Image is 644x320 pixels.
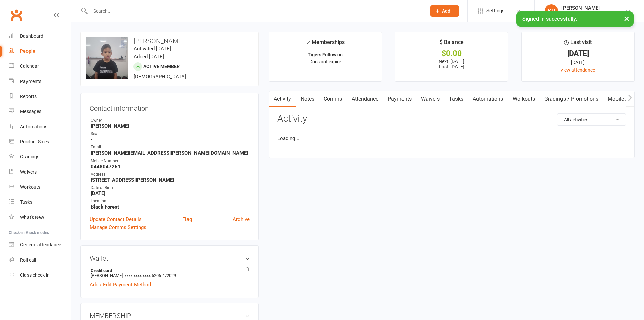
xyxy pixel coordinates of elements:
h3: Wallet [90,255,250,262]
li: Loading... [277,134,626,142]
span: Settings [486,3,505,18]
span: [DEMOGRAPHIC_DATA] [133,74,186,80]
div: Last visit [564,38,592,50]
a: Waivers [9,165,71,180]
strong: Black Forest [91,204,250,210]
strong: Tigers Follow on [308,52,343,57]
div: Location [91,198,250,204]
strong: [STREET_ADDRESS][PERSON_NAME] [91,177,250,183]
input: Search... [88,6,422,16]
a: Clubworx [8,7,25,24]
a: view attendance [561,67,595,73]
a: Notes [296,91,319,107]
div: People [20,48,35,54]
i: ✓ [306,39,310,46]
div: Workouts [20,184,40,190]
a: Messages [9,104,71,119]
a: Automations [9,119,71,134]
div: Southside Muay Thai & Fitness [561,11,625,17]
div: KH [545,4,558,18]
a: General attendance kiosk mode [9,237,71,253]
a: Comms [319,91,347,107]
strong: [PERSON_NAME] [91,123,250,129]
time: Added [DATE] [133,54,164,60]
button: Add [430,5,459,17]
div: Messages [20,109,41,114]
a: Workouts [508,91,540,107]
div: Calendar [20,63,39,69]
a: Attendance [347,91,383,107]
p: Next: [DATE] Last: [DATE] [401,59,502,70]
div: Owner [91,117,250,124]
div: Dashboard [20,33,43,39]
div: Product Sales [20,139,49,144]
strong: [DATE] [91,190,250,196]
a: Roll call [9,253,71,268]
a: Class kiosk mode [9,268,71,283]
strong: [PERSON_NAME][EMAIL_ADDRESS][PERSON_NAME][DOMAIN_NAME] [91,150,250,156]
div: Gradings [20,154,39,159]
span: 1/2029 [163,273,176,278]
a: Payments [383,91,416,107]
a: Gradings / Promotions [540,91,603,107]
a: Activity [269,91,296,107]
div: [DATE] [528,59,628,66]
div: Date of Birth [91,185,250,191]
a: Update Contact Details [90,215,142,223]
div: $ Balance [440,38,464,50]
a: Flag [182,215,192,223]
div: Tasks [20,199,32,205]
div: Roll call [20,257,36,263]
a: Waivers [416,91,444,107]
a: Workouts [9,180,71,195]
div: Automations [20,124,47,129]
strong: Credit card [91,268,246,273]
a: People [9,44,71,59]
a: Gradings [9,149,71,165]
a: What's New [9,210,71,225]
button: × [621,11,633,26]
img: image1743202469.png [86,37,128,79]
span: xxxx xxxx xxxx 5206 [124,273,161,278]
div: [DATE] [528,50,628,57]
a: Reports [9,89,71,104]
strong: - [91,136,250,142]
div: Memberships [306,38,345,50]
a: Payments [9,74,71,89]
h3: MEMBERSHIP [90,312,250,319]
h3: [PERSON_NAME] [86,37,253,45]
time: Activated [DATE] [133,46,171,52]
strong: 0448047251 [91,164,250,170]
div: Payments [20,79,41,84]
span: Does not expire [309,59,341,64]
div: [PERSON_NAME] [561,5,625,11]
a: Archive [233,215,250,223]
a: Dashboard [9,29,71,44]
a: Mobile App [603,91,639,107]
div: Sex [91,131,250,137]
span: Active member [143,64,180,69]
h3: Activity [277,113,626,124]
a: Calendar [9,59,71,74]
span: Add [442,8,450,14]
h3: Contact information [90,102,250,112]
div: $0.00 [401,50,502,57]
div: Class check-in [20,272,50,278]
div: Waivers [20,169,37,175]
div: Mobile Number [91,158,250,164]
span: Signed in successfully. [522,16,577,22]
div: Address [91,171,250,178]
a: Tasks [444,91,468,107]
div: Email [91,144,250,150]
a: Automations [468,91,508,107]
a: Product Sales [9,134,71,149]
a: Add / Edit Payment Method [90,281,151,289]
div: General attendance [20,242,61,247]
li: [PERSON_NAME] [90,267,250,279]
div: What's New [20,215,44,220]
a: Tasks [9,195,71,210]
a: Manage Comms Settings [90,223,146,231]
div: Reports [20,94,37,99]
